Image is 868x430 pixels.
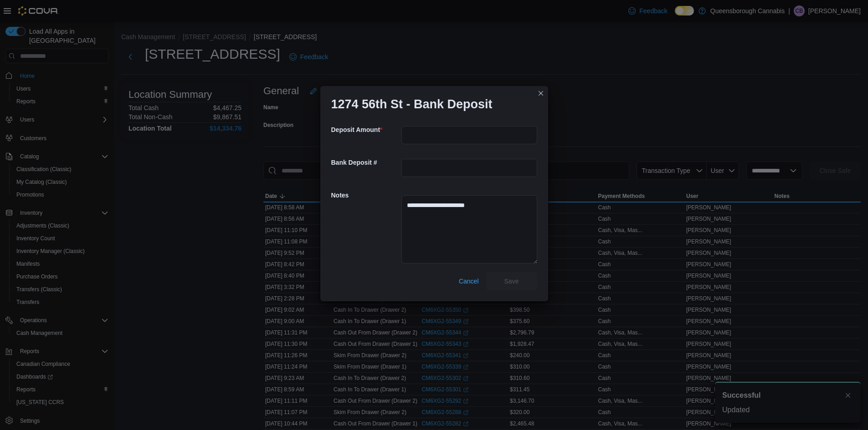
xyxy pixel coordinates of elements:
[331,153,400,172] h5: Bank Deposit #
[455,272,483,290] button: Cancel
[486,272,537,290] button: Save
[504,277,519,286] span: Save
[331,186,400,204] h5: Notes
[331,97,493,111] h1: 1274 56th St - Bank Deposit
[331,121,400,139] h5: Deposit Amount
[535,88,546,99] button: Closes this modal window
[459,277,479,286] span: Cancel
